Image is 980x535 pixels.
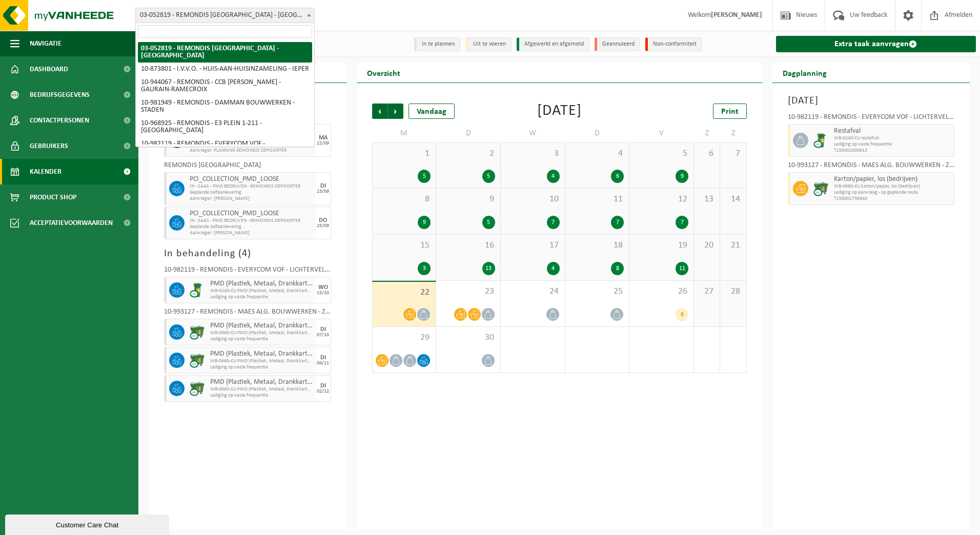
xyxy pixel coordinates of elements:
[570,286,624,297] span: 25
[30,184,76,210] span: Product Shop
[378,332,431,343] span: 29
[635,286,688,297] span: 26
[190,381,205,396] img: WB-0660-CU
[372,104,387,119] span: Vorige
[776,36,976,52] a: Extra taak aanvragen
[813,181,829,196] img: WB-0660-CU
[506,286,560,297] span: 24
[30,56,68,82] span: Dashboard
[788,162,955,172] div: 10-993127 - REMONDIS - MAES ALG. BOUWWERKEN - ZWIJNAARDE
[418,216,431,229] div: 9
[378,240,431,251] span: 15
[190,148,313,154] span: Aanvrager: PLANNING REMONDIS DEPOORTER
[190,190,313,196] span: Geplande zelfaanlevering
[834,141,952,148] span: Lediging op vaste frequentie
[164,246,331,261] h3: In behandeling ( )
[506,194,560,205] span: 10
[378,194,431,205] span: 8
[834,183,952,190] span: WB-0660-CU karton/papier, los (bedrijven)
[834,190,952,196] span: Lediging op aanvraag - op geplande route
[414,37,460,51] li: In te plannen
[319,217,327,223] div: DO
[317,189,329,194] div: 23/09
[772,63,837,83] h2: Dagplanning
[725,286,741,297] span: 28
[210,378,313,386] span: PMD (Plastiek, Metaal, Drankkartons) (bedrijven)
[711,11,762,19] strong: [PERSON_NAME]
[30,31,62,56] span: Navigatie
[164,266,331,277] div: 10-982119 - REMONDIS - EVERYCOM VOF - LICHTERVELDE
[190,183,313,190] span: IN - SAAS - PMD BEDRIJVEN - REMONDIS DEPOORTER
[388,104,403,119] span: Volgende
[635,148,688,159] span: 5
[190,324,205,340] img: WB-0660-CU
[190,218,313,224] span: IN - SAAS - PMD BEDRIJVEN - REMONDIS DEPOORTER
[30,108,89,133] span: Contactpersonen
[210,336,313,342] span: Lediging op vaste frequentie
[537,104,582,119] div: [DATE]
[320,183,326,189] div: DI
[725,194,741,205] span: 14
[482,216,495,229] div: 5
[611,170,624,183] div: 6
[319,135,328,141] div: MA
[136,8,314,23] span: 03-052819 - REMONDIS WEST-VLAANDEREN - OOSTENDE
[611,262,624,275] div: 8
[210,364,313,371] span: Lediging op vaste frequentie
[725,148,741,159] span: 7
[30,210,113,236] span: Acceptatievoorwaarden
[441,148,495,159] span: 2
[210,294,313,300] span: Lediging op vaste frequentie
[190,282,205,298] img: WB-0240-CU
[30,133,68,159] span: Gebruikers
[30,82,90,108] span: Bedrijfsgegevens
[378,287,431,298] span: 22
[357,63,411,83] h2: Overzicht
[482,262,495,275] div: 13
[565,124,630,142] td: D
[834,135,952,141] span: WB-0240-CU restafval
[699,148,714,159] span: 6
[834,148,952,154] span: T250002000613
[720,124,746,142] td: Z
[418,262,431,275] div: 3
[210,393,313,399] span: Lediging op vaste frequentie
[570,194,624,205] span: 11
[834,127,952,135] span: Restafval
[138,117,312,137] li: 10-968925 - REMONDIS - E3 PLEIN 1-211 - [GEOGRAPHIC_DATA]
[595,37,640,51] li: Geannuleerd
[645,37,702,51] li: Non-conformiteit
[138,96,312,117] li: 10-981949 - REMONDIS - DAMMAN BOUWWERKEN - STADEN
[138,137,312,158] li: 10-982119 - REMONDIS - EVERYCOM VOF - LICHTERVELDE
[517,37,589,51] li: Afgewerkt en afgemeld
[436,124,501,142] td: D
[190,224,313,230] span: Geplande zelfaanlevering
[441,332,495,343] span: 30
[635,194,688,205] span: 12
[699,194,714,205] span: 13
[317,333,329,338] div: 07/10
[210,322,313,330] span: PMD (Plastiek, Metaal, Drankkartons) (bedrijven)
[210,288,313,294] span: WB-0240-CU PMD (Plastiek, Metaal, Drankkartons) (bedrijven)
[320,355,326,361] div: DI
[164,308,331,319] div: 10-993127 - REMONDIS - MAES ALG. BOUWWERKEN - ZWIJNAARDE
[441,194,495,205] span: 9
[317,291,329,296] div: 15/10
[725,240,741,251] span: 21
[813,133,829,148] img: WB-0240-CU
[318,284,328,291] div: WO
[465,37,512,51] li: Uit te voeren
[210,386,313,393] span: WB-0660-CU PMD (Plastiek, Metaal, Drankkartons) (bedrijven)
[611,216,624,229] div: 7
[190,353,205,368] img: WB-0660-CU
[676,308,688,321] div: 6
[317,389,329,394] div: 02/12
[210,280,313,288] span: PMD (Plastiek, Metaal, Drankkartons) (bedrijven)
[547,216,560,229] div: 7
[501,124,565,142] td: W
[547,262,560,275] div: 4
[699,240,714,251] span: 20
[570,148,624,159] span: 4
[834,196,952,202] span: T250002736940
